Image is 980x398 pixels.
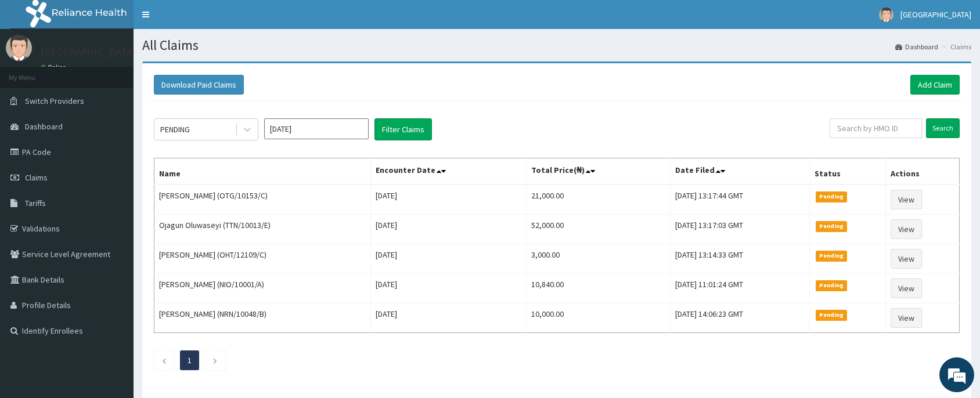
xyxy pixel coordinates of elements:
[879,8,893,22] img: User Image
[25,198,46,208] span: Tariffs
[188,355,192,366] a: Page 1 is your current page
[154,244,371,274] td: [PERSON_NAME] (OHT/12109/C)
[671,244,809,274] td: [DATE] 13:14:33 GMT
[527,244,671,274] td: 3,000.00
[6,35,32,61] img: User Image
[816,310,848,320] span: Pending
[212,355,218,366] a: Next page
[371,215,527,244] td: [DATE]
[891,308,922,328] a: View
[374,118,432,140] button: Filter Claims
[891,278,922,298] a: View
[891,190,922,209] a: View
[160,124,190,135] div: PENDING
[41,63,69,71] a: Online
[816,191,848,202] span: Pending
[926,118,960,138] input: Search
[154,215,371,244] td: Ojagun Oluwaseyi (TTN/10013/E)
[939,42,971,52] li: Claims
[671,303,809,333] td: [DATE] 14:06:23 GMT
[527,215,671,244] td: 52,000.00
[809,158,885,185] th: Status
[527,184,671,215] td: 21,000.00
[527,158,671,185] th: Total Price(₦)
[527,274,671,303] td: 10,840.00
[154,303,371,333] td: [PERSON_NAME] (NRN/10048/B)
[891,219,922,239] a: View
[25,96,84,106] span: Switch Providers
[264,118,369,139] input: Select Month and Year
[816,251,848,261] span: Pending
[816,280,848,291] span: Pending
[142,38,971,53] h1: All Claims
[900,9,971,20] span: [GEOGRAPHIC_DATA]
[910,75,960,95] a: Add Claim
[371,184,527,215] td: [DATE]
[886,158,960,185] th: Actions
[25,121,63,132] span: Dashboard
[816,221,848,231] span: Pending
[41,47,136,57] p: [GEOGRAPHIC_DATA]
[671,215,809,244] td: [DATE] 13:17:03 GMT
[371,244,527,274] td: [DATE]
[671,274,809,303] td: [DATE] 11:01:24 GMT
[830,118,922,138] input: Search by HMO ID
[895,42,938,52] a: Dashboard
[25,172,48,183] span: Claims
[371,158,527,185] th: Encounter Date
[154,158,371,185] th: Name
[161,355,167,366] a: Previous page
[371,303,527,333] td: [DATE]
[527,303,671,333] td: 10,000.00
[371,274,527,303] td: [DATE]
[154,75,244,95] button: Download Paid Claims
[154,274,371,303] td: [PERSON_NAME] (NIO/10001/A)
[154,184,371,215] td: [PERSON_NAME] (OTG/10153/C)
[671,158,809,185] th: Date Filed
[671,184,809,215] td: [DATE] 13:17:44 GMT
[891,249,922,269] a: View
